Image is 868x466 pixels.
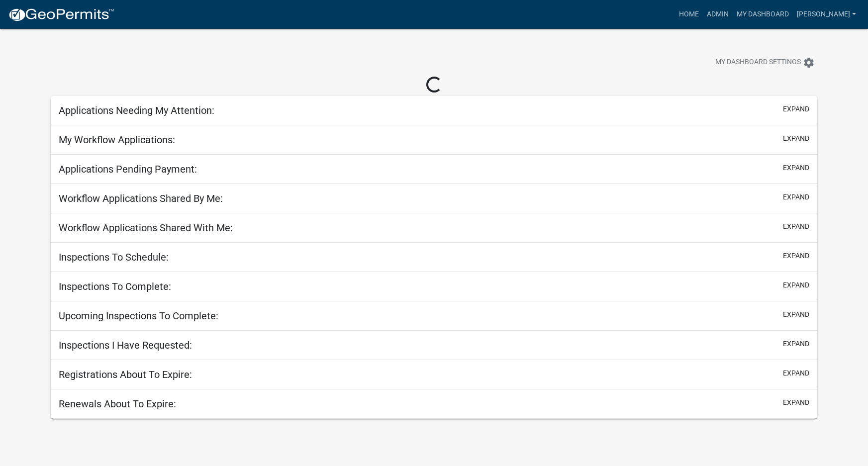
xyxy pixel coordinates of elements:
h5: Applications Pending Payment: [59,163,197,175]
button: expand [783,133,809,144]
button: expand [783,221,809,232]
button: expand [783,280,809,290]
h5: My Workflow Applications: [59,134,175,146]
a: Home [675,5,703,24]
button: My Dashboard Settingssettings [707,53,823,72]
button: expand [783,192,809,202]
button: expand [783,309,809,320]
h5: Inspections I Have Requested: [59,339,192,351]
h5: Renewals About To Expire: [59,398,176,410]
h5: Inspections To Complete: [59,280,171,292]
button: expand [783,163,809,173]
h5: Registrations About To Expire: [59,369,192,380]
a: Admin [703,5,733,24]
button: expand [783,368,809,378]
span: My Dashboard Settings [715,57,801,69]
a: [PERSON_NAME] [793,5,860,24]
button: expand [783,251,809,261]
h5: Inspections To Schedule: [59,251,169,263]
i: settings [803,57,815,69]
h5: Applications Needing My Attention: [59,104,214,116]
button: expand [783,339,809,349]
h5: Workflow Applications Shared With Me: [59,222,233,234]
a: My Dashboard [733,5,793,24]
button: expand [783,397,809,408]
h5: Upcoming Inspections To Complete: [59,310,218,322]
button: expand [783,104,809,114]
h5: Workflow Applications Shared By Me: [59,192,223,204]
